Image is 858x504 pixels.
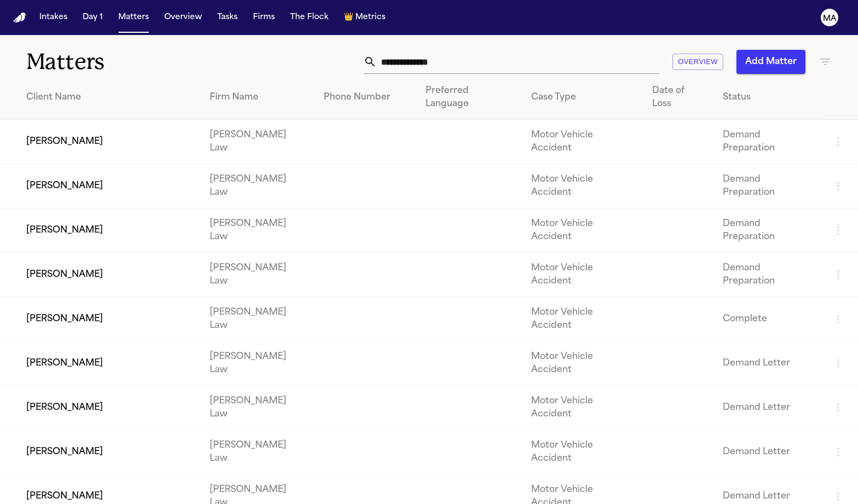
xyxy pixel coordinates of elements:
div: Date of Loss [652,84,705,111]
button: Day 1 [78,8,107,27]
td: Demand Letter [714,386,823,430]
td: Motor Vehicle Accident [522,208,644,253]
img: Finch Logo [13,13,26,23]
td: Motor Vehicle Accident [522,164,644,208]
td: [PERSON_NAME] Law [201,164,315,208]
td: Demand Preparation [714,208,823,253]
div: Status [723,91,814,104]
h1: Matters [26,48,253,76]
button: Firms [249,8,279,27]
td: Complete [714,297,823,341]
span: crown [344,12,353,23]
td: [PERSON_NAME] Law [201,297,315,341]
button: Overview [672,54,723,71]
td: Motor Vehicle Accident [522,386,644,430]
button: Add Matter [736,50,805,74]
td: [PERSON_NAME] Law [201,120,315,164]
div: Firm Name [210,91,306,104]
td: [PERSON_NAME] Law [201,430,315,474]
text: MA [823,15,837,22]
td: Demand Letter [714,430,823,474]
td: Motor Vehicle Accident [522,297,644,341]
td: Demand Preparation [714,253,823,297]
td: Demand Preparation [714,120,823,164]
div: Client Name [26,91,192,104]
a: Home [13,13,26,23]
td: [PERSON_NAME] Law [201,253,315,297]
button: Tasks [213,8,242,27]
button: Intakes [35,8,72,27]
div: Case Type [531,91,635,104]
td: [PERSON_NAME] Law [201,341,315,386]
td: Motor Vehicle Accident [522,120,644,164]
td: [PERSON_NAME] Law [201,208,315,253]
td: [PERSON_NAME] Law [201,386,315,430]
td: Demand Preparation [714,164,823,208]
button: Overview [160,8,206,27]
span: Metrics [355,12,385,23]
div: Preferred Language [425,84,513,111]
td: Demand Letter [714,341,823,386]
div: Phone Number [324,91,408,104]
button: Matters [114,8,153,27]
td: Motor Vehicle Accident [522,430,644,474]
td: Motor Vehicle Accident [522,341,644,386]
button: The Flock [286,8,333,27]
button: crownMetrics [339,8,390,27]
td: Motor Vehicle Accident [522,253,644,297]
